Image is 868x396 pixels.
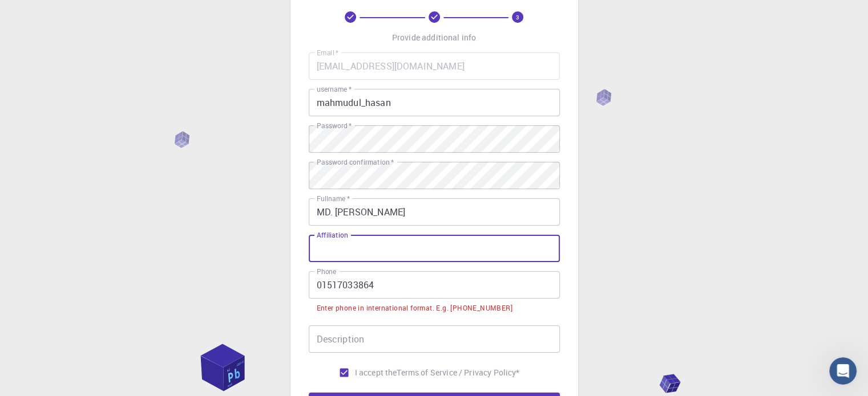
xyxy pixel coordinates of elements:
iframe: Intercom live chat [829,357,857,385]
label: Email [317,48,338,58]
label: Password [317,121,352,130]
p: Terms of Service / Privacy Policy * [397,367,519,378]
text: 3 [516,13,519,21]
label: Affiliation [317,230,348,240]
a: Terms of Service / Privacy Policy* [397,367,519,378]
div: Enter phone in international format. E.g. [PHONE_NUMBER] [317,303,512,314]
span: I accept the [355,367,397,378]
label: Phone [317,267,336,276]
label: Fullname [317,194,350,203]
label: username [317,84,352,94]
p: Provide additional info [392,32,476,43]
label: Password confirmation [317,157,394,167]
